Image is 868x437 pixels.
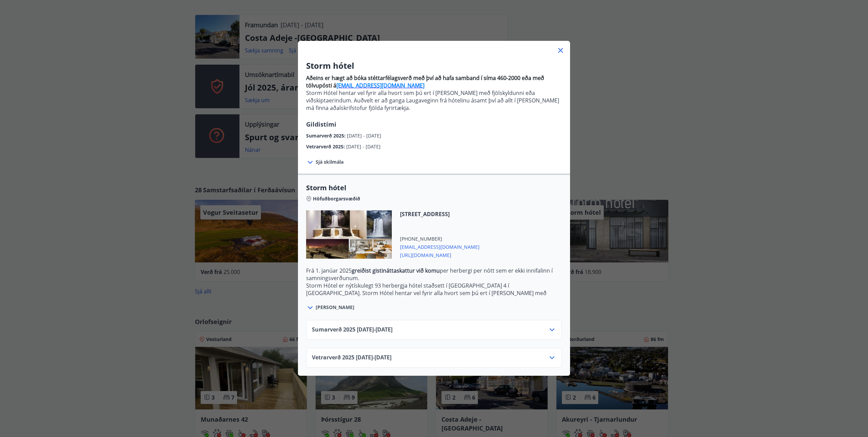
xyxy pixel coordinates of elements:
span: Vetrarverð 2025 [DATE] - [DATE] [312,354,391,362]
p: Storm Hótel hentar vel fyrir alla hvort sem þú ert í [PERSON_NAME] með fjölskyldunni eða viðskipt... [306,89,562,112]
span: [STREET_ADDRESS] [400,210,480,218]
strong: Aðeins er hægt að bóka stéttarfélagsverð með því að hafa samband í síma 460-2000 eða með tölvupós... [306,74,544,89]
span: Vetrarverð 2025 : [306,143,346,150]
h3: Storm hótel [306,60,562,71]
span: Storm hótel [306,183,562,193]
span: [PHONE_NUMBER] [400,236,480,242]
span: [PERSON_NAME] [316,304,354,311]
span: [DATE] - [DATE] [346,143,381,150]
a: [EMAIL_ADDRESS][DOMAIN_NAME] [336,82,424,89]
span: Höfuðborgarsvæðið [313,195,360,202]
span: Sjá skilmála [316,159,344,165]
span: Sumarverð 2025 [DATE] - [DATE] [312,326,393,334]
span: [EMAIL_ADDRESS][DOMAIN_NAME] [400,242,480,250]
span: [DATE] - [DATE] [347,132,381,139]
span: Gildistími [306,120,336,128]
strong: greiðist gistináttaskattur við komu [352,267,440,274]
p: Frá 1. janúar 2025 per herbergi per nótt sem er ekki innifalinn í samningsverðunum. [306,267,562,282]
span: [URL][DOMAIN_NAME] [400,250,480,259]
p: Storm Hótel er nýtískulegt 93 herbergja hótel staðsett í [GEOGRAPHIC_DATA] 4 í [GEOGRAPHIC_DATA].... [306,282,562,312]
span: Sumarverð 2025 : [306,132,347,139]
